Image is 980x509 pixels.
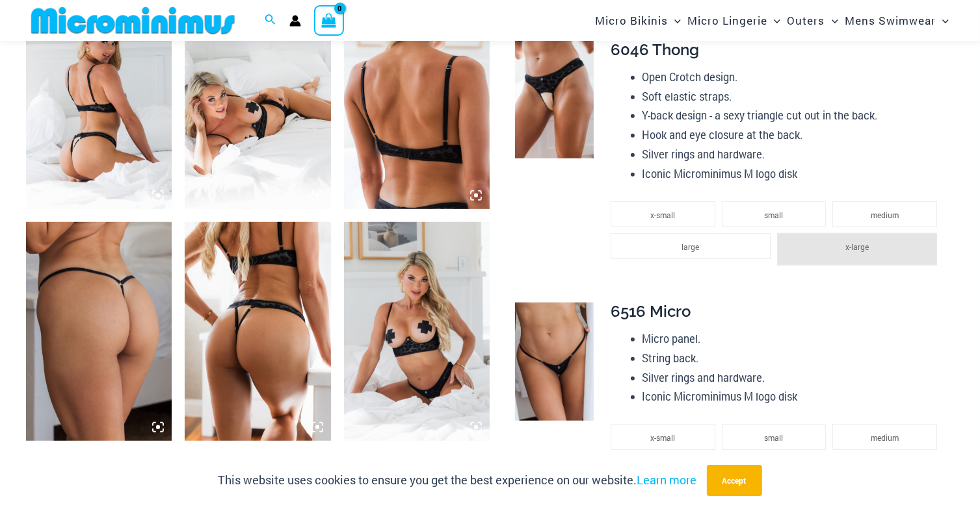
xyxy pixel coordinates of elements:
[642,164,944,184] li: Iconic Microminimus M logo disk
[595,4,668,37] span: Micro Bikinis
[611,201,715,227] li: x-small
[841,4,952,37] a: Mens SwimwearMenu ToggleMenu Toggle
[650,432,675,443] span: x-small
[845,4,936,37] span: Mens Swimwear
[684,4,784,37] a: Micro LingerieMenu ToggleMenu Toggle
[611,40,699,59] span: 6046 Thong
[650,210,675,220] span: x-small
[764,210,783,220] span: small
[722,201,827,227] li: small
[825,4,838,37] span: Menu Toggle
[289,15,301,27] a: Account icon link
[788,4,825,37] span: Outers
[611,424,715,450] li: x-small
[871,210,899,220] span: medium
[832,424,937,450] li: medium
[314,5,344,35] a: View Shopping Cart, empty
[871,432,899,443] span: medium
[687,4,767,37] span: Micro Lingerie
[637,472,697,488] a: Learn more
[707,465,762,496] button: Accept
[722,424,827,450] li: small
[592,4,684,37] a: Micro BikinisMenu ToggleMenu Toggle
[845,242,869,252] span: x-large
[767,4,780,37] span: Menu Toggle
[611,233,771,259] li: large
[515,41,594,158] img: Nights Fall Silver Leopard 6046 Thong
[642,87,944,106] li: Soft elastic straps.
[936,4,949,37] span: Menu Toggle
[832,201,937,227] li: medium
[26,6,240,35] img: MM SHOP LOGO FLAT
[642,349,944,368] li: String back.
[642,125,944,145] li: Hook and eye closure at the back.
[784,4,841,37] a: OutersMenu ToggleMenu Toggle
[642,68,944,87] li: Open Crotch design.
[642,106,944,125] li: Y-back design - a sexy triangle cut out in the back.
[590,2,954,39] nav: Site Navigation
[642,329,944,349] li: Micro panel.
[344,222,490,441] img: Nights Fall Silver Leopard 1036 Bra 6046 Thong
[682,242,699,252] span: large
[777,233,937,266] li: x-large
[642,368,944,388] li: Silver rings and hardware.
[764,432,783,443] span: small
[642,387,944,406] li: Iconic Microminimus M logo disk
[265,12,276,29] a: Search icon link
[611,302,691,321] span: 6516 Micro
[642,145,944,164] li: Silver rings and hardware.
[668,4,681,37] span: Menu Toggle
[219,471,697,490] p: This website uses cookies to ensure you get the best experience on our website.
[26,222,172,441] img: Nights Fall Silver Leopard 6516 Micro
[185,222,330,441] img: Nights Fall Silver Leopard 1036 Bra 6046 Thong
[515,303,594,420] img: Nights Fall Silver Leopard 6516 Micro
